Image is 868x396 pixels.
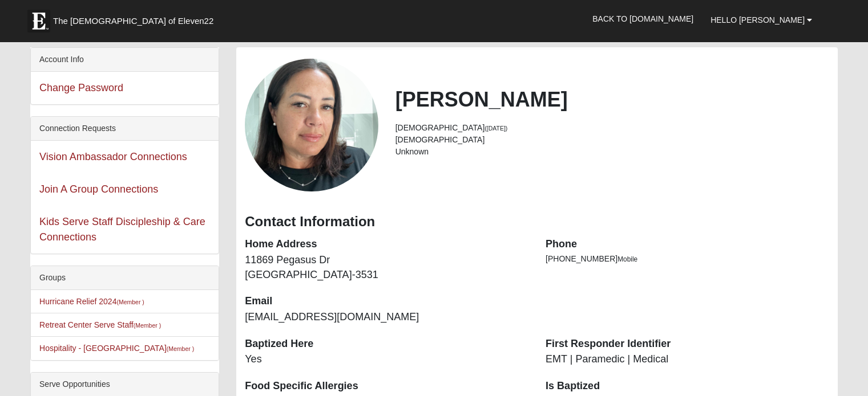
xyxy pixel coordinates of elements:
dt: First Responder Identifier [546,337,829,352]
small: ([DATE]) [485,125,507,132]
span: Mobile [617,255,637,263]
h2: [PERSON_NAME] [395,87,829,112]
h3: Contact Information [245,214,829,230]
a: Join A Group Connections [39,183,158,195]
li: [DEMOGRAPHIC_DATA] [395,122,829,134]
dd: [EMAIL_ADDRESS][DOMAIN_NAME] [245,310,528,325]
div: Account Info [31,48,219,72]
img: Eleven22 logo [27,10,50,32]
small: (Member ) [167,345,194,352]
a: Vision Ambassador Connections [39,151,187,162]
dt: Food Specific Allergies [245,379,528,394]
a: Hospitality - [GEOGRAPHIC_DATA](Member ) [39,344,194,353]
div: Connection Requests [31,117,219,141]
a: Change Password [39,82,123,93]
a: Kids Serve Staff Discipleship & Care Connections [39,216,205,243]
small: (Member ) [134,322,161,329]
a: The [DEMOGRAPHIC_DATA] of Eleven22 [22,4,250,32]
a: Retreat Center Serve Staff(Member ) [39,320,161,329]
dt: Baptized Here [245,337,528,352]
span: Hello [PERSON_NAME] [710,15,805,25]
dd: Yes [245,352,528,367]
a: Back to [DOMAIN_NAME] [584,5,702,33]
div: Groups [31,266,219,290]
li: [PHONE_NUMBER] [546,253,829,265]
dt: Email [245,294,528,309]
dd: 11869 Pegasus Dr [GEOGRAPHIC_DATA]-3531 [245,253,528,282]
a: View Fullsize Photo [245,59,378,191]
li: [DEMOGRAPHIC_DATA] [395,134,829,146]
dt: Is Baptized [546,379,829,394]
span: The [DEMOGRAPHIC_DATA] of Eleven22 [53,15,213,27]
dt: Phone [546,237,829,252]
dd: EMT | Paramedic | Medical [546,352,829,367]
dt: Home Address [245,237,528,252]
li: Unknown [395,146,829,158]
a: Hello [PERSON_NAME] [702,6,821,34]
small: (Member ) [116,299,144,305]
a: Hurricane Relief 2024(Member ) [39,297,144,306]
